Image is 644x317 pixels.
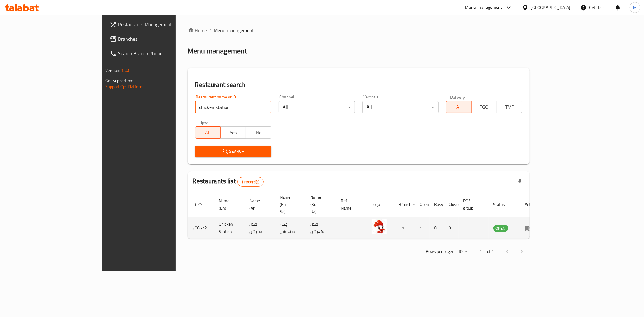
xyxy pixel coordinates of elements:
button: All [446,101,472,113]
span: POS group [463,197,481,212]
h2: Menu management [188,46,247,56]
div: Menu-management [465,4,502,11]
label: Delivery [450,95,465,99]
span: TMP [499,103,520,111]
button: Search [195,146,271,157]
div: Export file [513,175,527,189]
span: Branches [118,35,205,43]
td: 1 [415,217,430,239]
button: Yes [220,126,246,139]
th: Closed [444,192,459,217]
span: 1.0.0 [121,66,130,74]
button: No [246,126,271,139]
li: / [210,27,212,34]
button: All [195,126,221,139]
button: TGO [471,101,497,113]
h2: Restaurant search [195,80,522,89]
span: TGO [474,103,495,111]
th: Action [520,192,541,217]
td: Chicken Station [214,217,245,239]
th: Busy [430,192,444,217]
div: All [279,101,355,113]
span: Restaurants Management [118,21,205,28]
button: TMP [497,101,522,113]
span: No [248,128,269,137]
a: Support.OpsPlatform [105,83,144,91]
span: Status [493,201,513,208]
span: 1 record(s) [238,179,263,185]
p: Rows per page: [426,248,453,255]
span: Search [200,148,267,155]
span: Version: [105,66,120,74]
h2: Restaurants list [193,177,264,187]
td: 1 [394,217,415,239]
th: Open [415,192,430,217]
span: Name (Ku-Ba) [311,194,329,215]
a: Search Branch Phone [105,46,210,61]
td: چکن ستەیشن [275,217,306,239]
table: enhanced table [188,192,541,239]
input: Search for restaurant name or ID.. [195,101,271,113]
th: Branches [394,192,415,217]
span: Ref. Name [341,197,360,212]
span: Name (Ar) [250,197,268,212]
div: All [362,101,439,113]
td: 0 [430,217,444,239]
span: Name (En) [219,197,238,212]
nav: breadcrumb [188,27,530,34]
td: چکن ستەیشن [306,217,336,239]
span: Get support on: [105,77,133,85]
span: Name (Ku-So) [280,194,299,215]
a: Restaurants Management [105,17,210,32]
span: All [449,103,469,111]
p: 1-1 of 1 [479,248,494,255]
div: Rows per page: [455,247,470,256]
span: M [633,4,637,11]
label: Upsell [199,120,210,125]
th: Logo [367,192,394,217]
img: Chicken Station [372,219,387,234]
span: Search Branch Phone [118,50,205,57]
span: Yes [223,128,244,137]
td: 0 [444,217,459,239]
span: All [198,128,218,137]
td: جكن ستيشن [245,217,275,239]
span: ID [193,201,204,208]
span: Menu management [214,27,254,34]
a: Branches [105,32,210,46]
div: Total records count [237,177,264,187]
span: OPEN [493,225,508,232]
div: [GEOGRAPHIC_DATA] [531,4,571,11]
